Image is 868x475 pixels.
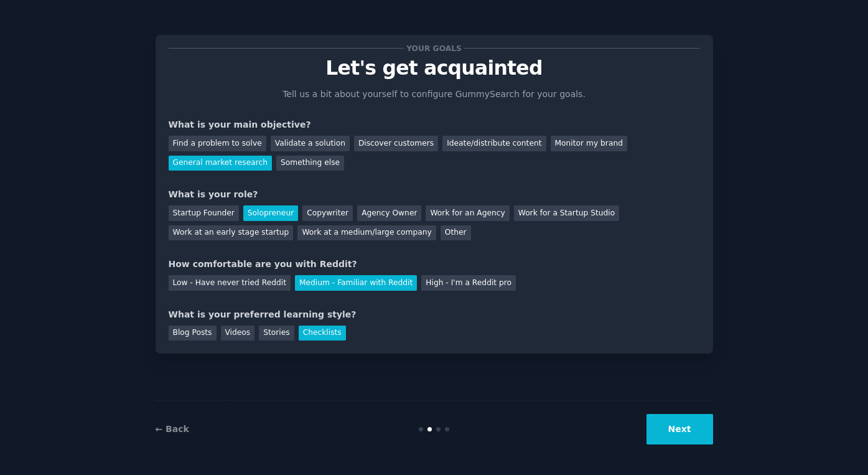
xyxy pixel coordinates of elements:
[169,225,294,241] div: Work at an early stage startup
[278,88,591,101] p: Tell us a bit about yourself to configure GummySearch for your goals.
[259,326,294,341] div: Stories
[442,136,546,151] div: Ideate/distribute content
[441,225,471,241] div: Other
[302,205,353,221] div: Copywriter
[295,275,417,291] div: Medium - Familiar with Reddit
[169,275,291,291] div: Low - Have never tried Reddit
[169,57,700,79] p: Let's get acquainted
[421,275,516,291] div: High - I'm a Reddit pro
[354,136,438,151] div: Discover customers
[169,136,266,151] div: Find a problem to solve
[404,42,464,55] span: Your goals
[646,414,713,444] button: Next
[514,205,619,221] div: Work for a Startup Studio
[299,326,346,341] div: Checklists
[221,326,255,341] div: Videos
[169,188,700,201] div: What is your role?
[426,205,509,221] div: Work for an Agency
[169,205,239,221] div: Startup Founder
[276,156,344,171] div: Something else
[169,308,700,321] div: What is your preferred learning style?
[169,118,700,131] div: What is your main objective?
[156,424,189,434] a: ← Back
[169,156,273,171] div: General market research
[169,326,217,341] div: Blog Posts
[551,136,627,151] div: Monitor my brand
[271,136,350,151] div: Validate a solution
[243,205,298,221] div: Solopreneur
[357,205,421,221] div: Agency Owner
[169,258,700,271] div: How comfortable are you with Reddit?
[297,225,436,241] div: Work at a medium/large company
